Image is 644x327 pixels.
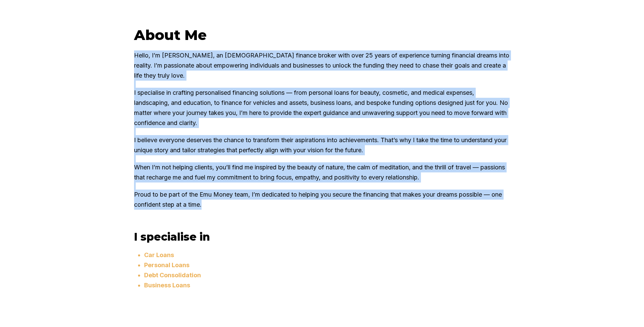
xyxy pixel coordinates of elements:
h2: About Me [134,26,510,44]
a: Car Loans [144,251,174,258]
a: Business Loans [144,282,190,289]
p: When I’m not helping clients, you’ll find me inspired by the beauty of nature, the calm of medita... [134,162,510,182]
p: I believe everyone deserves the chance to transform their aspirations into achievements. That’s w... [134,135,510,155]
p: Proud to be part of the Emu Money team, I’m dedicated to helping you secure the financing that ma... [134,190,510,210]
a: Personal Loans [144,261,189,269]
p: Hello, I’m [PERSON_NAME], an [DEMOGRAPHIC_DATA] finance broker with over 25 years of experience t... [134,50,510,81]
p: I specialise in crafting personalised financing solutions — from personal loans for beauty, cosme... [134,88,510,128]
h3: I specialise in [134,230,510,243]
a: Debt Consolidation [144,272,201,279]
